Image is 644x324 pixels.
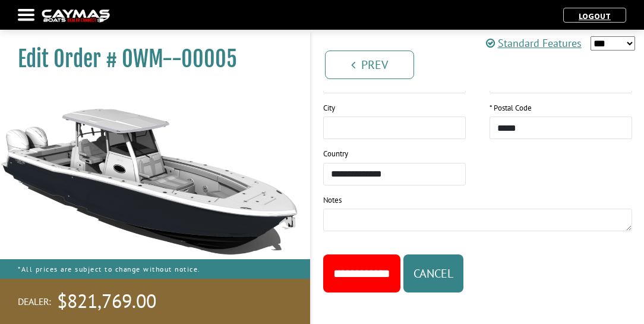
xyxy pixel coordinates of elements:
label: City [323,102,335,114]
a: Logout [573,11,617,21]
label: * Postal Code [490,102,532,114]
label: Country [323,148,348,160]
h1: Edit Order # OWM--00005 [18,46,280,73]
a: Prev [325,51,414,79]
img: caymas-dealer-connect-2ed40d3bc7270c1d8d7ffb4b79bf05adc795679939227970def78ec6f6c03838.gif [42,10,110,22]
a: Standard Features [486,35,582,51]
span: Dealer: [18,295,51,308]
label: Notes [323,194,342,206]
p: *All prices are subject to change without notice. [18,259,201,279]
ul: Pagination [322,49,644,79]
button: Cancel [403,254,463,292]
span: $821,769.00 [57,289,156,314]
